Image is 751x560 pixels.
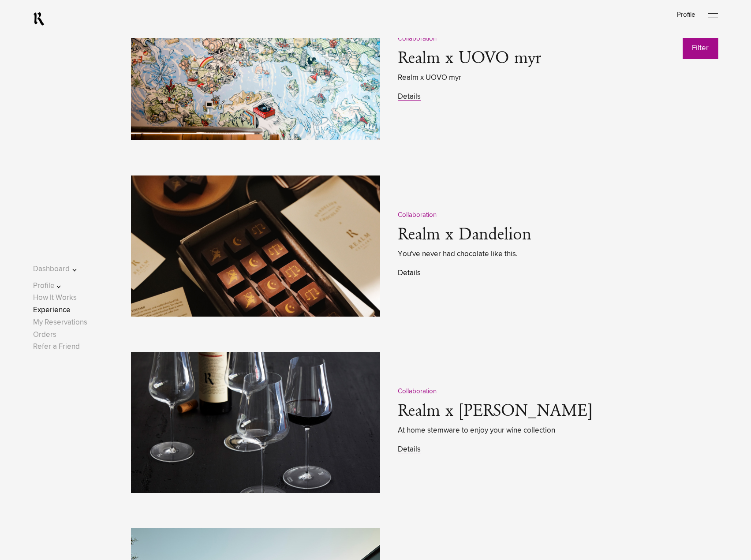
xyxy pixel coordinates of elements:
[398,403,592,420] a: Realm x [PERSON_NAME]
[33,319,87,326] a: My Reservations
[33,294,77,302] a: How It Works
[398,388,437,395] span: Collaboration
[398,212,437,218] span: Collaboration
[677,11,695,18] a: Profile
[398,248,721,260] span: You've never had chocolate like this.
[398,446,421,453] a: Details
[33,12,45,26] a: RealmCellars
[33,331,56,339] a: Orders
[33,263,89,275] button: Dashboard
[33,280,89,292] button: Profile
[398,72,721,84] span: Realm x UOVO myr
[398,93,421,101] a: Details
[33,343,80,351] a: Refer a Friend
[398,269,421,277] a: Details
[131,352,380,493] img: REALM_GRASSL-2328x1552-72dpi.jpg
[398,425,721,437] span: At home stemware to enjoy your wine collection
[33,306,71,314] a: Experience
[683,37,718,59] button: Filter
[131,175,380,317] img: Dandelion-2328x1552-72dpi.jpg
[398,226,531,244] a: Realm x Dandelion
